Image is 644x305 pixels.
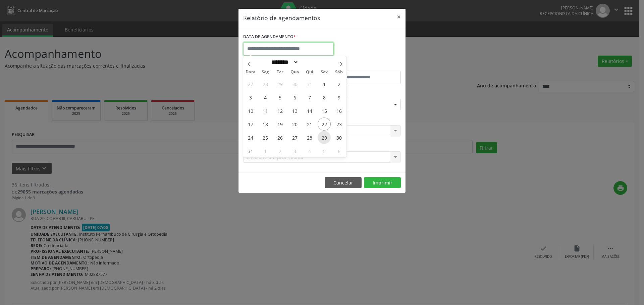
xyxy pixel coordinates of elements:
span: Setembro 3, 2025 [288,144,301,157]
span: Qua [287,70,302,74]
span: Agosto 23, 2025 [332,118,345,131]
span: Ter [273,70,287,74]
span: Setembro 2, 2025 [273,144,286,157]
span: Agosto 15, 2025 [318,104,331,117]
span: Agosto 4, 2025 [259,91,272,104]
span: Agosto 19, 2025 [273,118,286,131]
span: Agosto 18, 2025 [259,118,272,131]
span: Agosto 16, 2025 [332,104,345,117]
span: Julho 27, 2025 [244,77,257,90]
span: Agosto 3, 2025 [244,91,257,104]
span: Agosto 29, 2025 [318,131,331,144]
span: Dom [243,70,258,74]
span: Qui [302,70,317,74]
span: Agosto 26, 2025 [273,131,286,144]
span: Agosto 8, 2025 [318,91,331,104]
span: Julho 31, 2025 [303,77,316,90]
select: Month [269,59,299,66]
span: Agosto 13, 2025 [288,104,301,117]
button: Cancelar [325,177,362,188]
span: Agosto 2, 2025 [332,77,345,90]
input: Year [299,59,321,66]
h5: Relatório de agendamentos [243,13,320,22]
span: Sex [317,70,332,74]
span: Setembro 6, 2025 [332,144,345,157]
span: Agosto 21, 2025 [303,118,316,131]
span: Setembro 4, 2025 [303,144,316,157]
button: Imprimir [364,177,401,188]
span: Agosto 14, 2025 [303,104,316,117]
span: Agosto 25, 2025 [259,131,272,144]
span: Agosto 9, 2025 [332,91,345,104]
span: Setembro 5, 2025 [318,144,331,157]
span: Agosto 24, 2025 [244,131,257,144]
span: Agosto 7, 2025 [303,91,316,104]
span: Agosto 28, 2025 [303,131,316,144]
span: Agosto 20, 2025 [288,118,301,131]
span: Julho 29, 2025 [273,77,286,90]
label: ATÉ [324,60,401,71]
span: Agosto 12, 2025 [273,104,286,117]
span: Agosto 1, 2025 [318,77,331,90]
span: Setembro 1, 2025 [259,144,272,157]
span: Julho 28, 2025 [259,77,272,90]
span: Julho 30, 2025 [288,77,301,90]
span: Seg [258,70,273,74]
span: Agosto 17, 2025 [244,118,257,131]
span: Sáb [332,70,346,74]
span: Agosto 10, 2025 [244,104,257,117]
span: Agosto 31, 2025 [244,144,257,157]
span: Agosto 27, 2025 [288,131,301,144]
span: Agosto 6, 2025 [288,91,301,104]
button: Close [392,9,406,25]
span: Agosto 5, 2025 [273,91,286,104]
span: Agosto 11, 2025 [259,104,272,117]
label: DATA DE AGENDAMENTO [243,32,296,42]
span: Agosto 22, 2025 [318,118,331,131]
span: Agosto 30, 2025 [332,131,345,144]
